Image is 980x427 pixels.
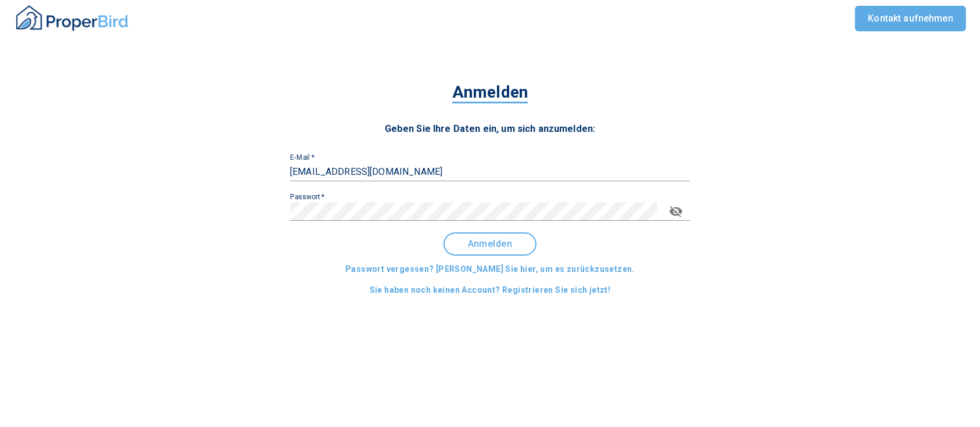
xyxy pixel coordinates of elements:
[855,6,966,31] a: Kontakt aufnehmen
[290,163,690,181] input: johndoe@example.com
[345,262,635,277] span: Passwort vergessen? [PERSON_NAME] Sie hier, um es zurückzusetzen.
[385,123,596,134] span: Geben Sie Ihre Daten ein, um sich anzumelden:
[290,193,325,200] label: Passwort
[452,82,528,103] span: Anmelden
[341,259,639,280] button: Passwort vergessen? [PERSON_NAME] Sie hier, um es zurückzusetzen.
[290,154,314,161] label: E-Mail
[365,279,616,301] button: Sie haben noch keinen Account? Registrieren Sie sich jetzt!
[370,283,611,297] span: Sie haben noch keinen Account? Registrieren Sie sich jetzt!
[443,232,537,256] button: Anmelden
[14,1,130,37] button: ProperBird Logo and Home Button
[662,198,690,225] button: toggle password visibility
[14,3,130,33] img: ProperBird Logo and Home Button
[454,239,526,249] span: Anmelden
